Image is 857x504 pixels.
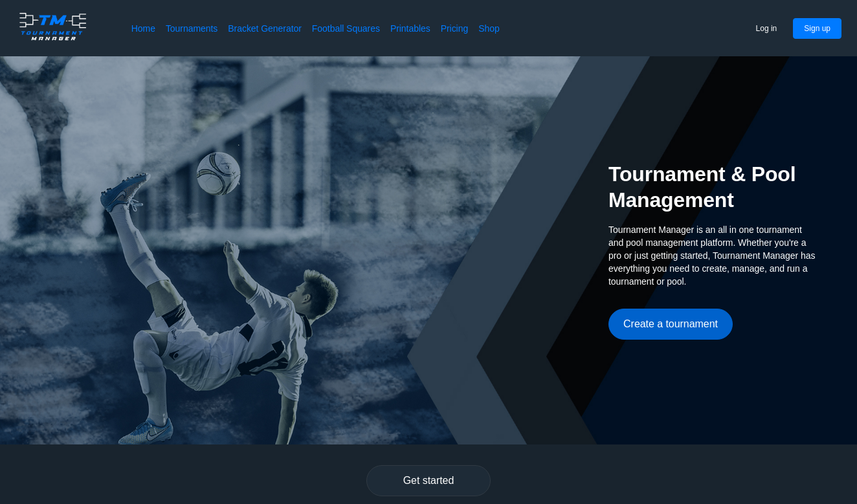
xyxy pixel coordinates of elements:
[441,22,468,35] a: Pricing
[131,22,155,35] a: Home
[793,18,841,39] button: Sign up
[166,22,217,35] a: Tournaments
[608,223,816,288] span: Tournament Manager is an all in one tournament and pool management platform. Whether you're a pro...
[478,22,500,35] a: Shop
[312,22,380,35] a: Football Squares
[390,22,430,35] a: Printables
[228,22,302,35] a: Bracket Generator
[366,465,491,496] button: Get started
[16,10,90,43] img: logo.ffa97a18e3bf2c7d.png
[608,161,816,213] h2: Tournament & Pool Management
[745,18,788,39] button: Log in
[608,309,733,340] button: Create a tournament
